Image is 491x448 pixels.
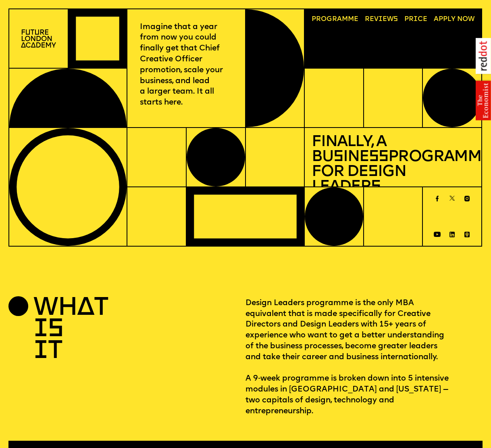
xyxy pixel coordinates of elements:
p: Design Leaders programme is the only MBA equivalent that is made specifically for Creative Direct... [245,298,483,417]
a: Programme [308,13,362,27]
a: Price [401,13,431,27]
p: Imagine that a year from now you could finally get that Chief Creative Officer promotion, scale y... [140,22,233,108]
h1: Finally, a Bu ine Programme for De ign Leader [312,135,474,195]
a: Apply now [430,13,478,27]
span: s [368,164,378,180]
span: ss [369,149,388,165]
a: Reviews [362,13,402,27]
span: s [371,179,381,195]
h2: WHAT IS IT [33,298,73,362]
span: a [337,16,342,23]
span: s [333,149,343,165]
span: A [434,16,439,23]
